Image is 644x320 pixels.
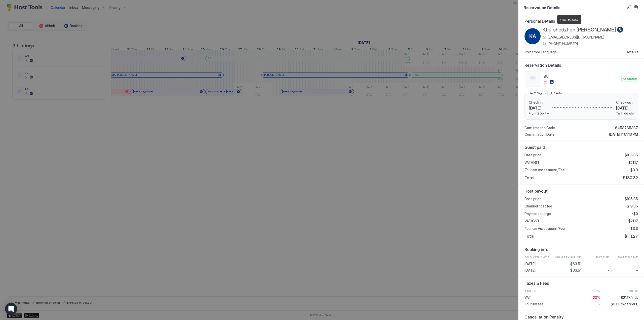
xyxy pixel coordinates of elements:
[525,204,552,208] span: Channel host fee
[525,189,638,194] span: Host payout
[525,247,638,252] span: Booking info
[597,289,600,293] span: %
[609,132,638,137] span: [DATE] 11:51:13 PM
[525,168,565,172] span: Tourism Assessment/Fee
[596,255,610,260] span: Rate ID
[5,303,17,315] div: Open Intercom Messenger
[525,255,553,260] span: Booked Date
[525,153,541,157] span: Base price
[525,234,534,239] span: Total
[625,197,638,201] span: $105.85
[534,91,546,95] span: 2 Nights
[525,268,553,273] span: [DATE]
[598,302,600,306] span: -
[632,211,638,216] span: -$0
[570,268,581,273] span: $63.51
[616,100,634,105] span: Check out
[570,262,581,266] span: $63.51
[554,255,581,260] span: Nightly Price
[625,204,638,208] span: -$19.05
[529,32,536,40] span: KA
[525,126,555,130] span: Confirmation Code
[628,289,638,293] span: Price
[529,105,549,111] span: [DATE]
[633,4,639,10] button: Inbox
[524,4,625,10] span: Reservation Details
[628,219,638,223] span: $21.17
[625,153,638,157] span: $105.85
[529,100,549,105] span: Check in
[525,302,562,306] span: Tourism fee
[618,255,638,260] span: Rate Name
[525,132,554,137] span: Confirmation Date
[630,226,638,231] span: $3.3
[525,19,638,24] span: Personal Details
[525,211,551,216] span: Payment charge
[525,175,534,180] span: Total
[525,281,638,286] span: Taxes & Fees
[611,302,638,306] span: $3.30/Ngt./Pers.
[626,4,632,10] button: Edit reservation
[544,74,619,79] span: 98
[525,289,562,293] span: Taxes
[525,145,638,150] span: Guest paid
[616,112,634,115] span: To 11:00 AM
[621,295,638,300] span: $21.17/Incl.
[630,168,638,172] span: $3.3
[525,295,562,300] span: VAT
[608,268,610,273] span: -
[623,77,637,81] span: Accepted
[548,42,578,46] span: [PHONE_NUMBER]
[626,50,638,54] span: Default
[525,262,553,266] span: [DATE]
[543,27,616,33] span: Khurshedzhon [PERSON_NAME]
[623,175,638,180] span: $130.32
[554,91,563,95] span: 1 Adult
[636,262,638,266] span: -
[525,50,557,54] span: Preferred Language
[548,35,604,40] span: [EMAIL_ADDRESS][DOMAIN_NAME]
[636,268,638,273] span: -
[529,112,549,115] span: From 3:00 PM
[560,18,578,22] span: Click to copy
[525,226,565,231] span: Tourism Assessment/Fee
[525,197,541,201] span: Base price
[628,160,638,165] span: $21.17
[624,234,638,239] span: $111.27
[525,160,540,165] span: VAT/GST
[616,105,634,111] span: [DATE]
[525,314,638,319] span: Cancellation Penalty
[593,295,600,300] span: 20%
[608,262,610,266] span: -
[615,126,638,130] span: 6453785387
[525,63,638,68] span: Reservation Details
[525,219,540,223] span: VAT/GST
